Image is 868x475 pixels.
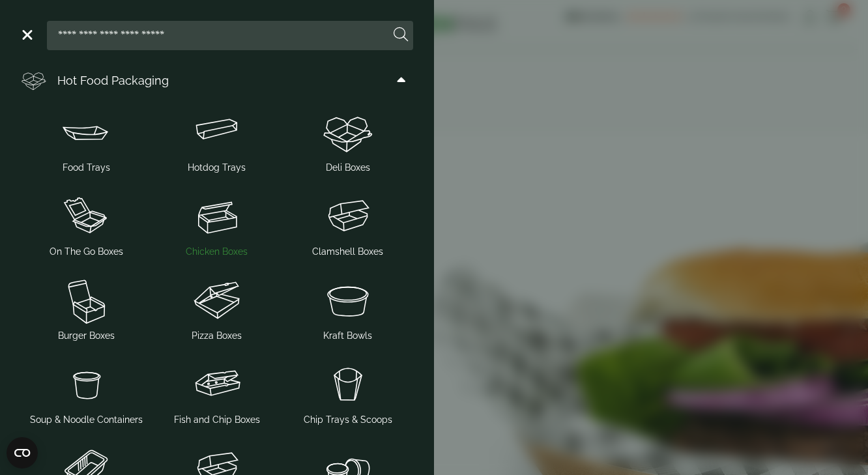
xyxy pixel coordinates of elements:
span: On The Go Boxes [50,245,123,259]
img: Deli_box.svg [21,67,47,93]
a: On The Go Boxes [26,188,147,261]
img: SoupNsalad_bowls.svg [287,274,408,326]
a: Kraft Bowls [287,272,408,345]
a: Chip Trays & Scoops [287,356,408,429]
a: Burger Boxes [26,272,147,345]
a: Clamshell Boxes [287,188,408,261]
img: Hotdog_tray.svg [157,106,278,158]
span: Hotdog Trays [188,161,246,175]
span: Chicken Boxes [186,245,248,259]
a: Food Trays [26,104,147,177]
a: Deli Boxes [287,104,408,177]
img: Clamshell_box.svg [287,190,408,242]
a: Fish and Chip Boxes [157,356,278,429]
button: Open CMP widget [7,437,38,468]
a: Chicken Boxes [157,188,278,261]
span: Soup & Noodle Containers [30,413,143,427]
img: Pizza_boxes.svg [157,274,278,326]
img: Burger_box.svg [26,274,147,326]
span: Food Trays [63,161,110,175]
span: Clamshell Boxes [312,245,383,259]
span: Kraft Bowls [323,329,372,343]
a: Pizza Boxes [157,272,278,345]
a: Hot Food Packaging [21,62,413,98]
span: Deli Boxes [326,161,370,175]
img: Deli_box.svg [287,106,408,158]
span: Fish and Chip Boxes [174,413,260,427]
img: FishNchip_box.svg [157,358,278,410]
a: Soup & Noodle Containers [26,356,147,429]
img: Chicken_box-1.svg [157,190,278,242]
a: Hotdog Trays [157,104,278,177]
span: Burger Boxes [58,329,115,343]
img: Chip_tray.svg [287,358,408,410]
span: Hot Food Packaging [57,72,169,89]
img: Food_tray.svg [26,106,147,158]
span: Pizza Boxes [192,329,242,343]
img: OnTheGo_boxes.svg [26,190,147,242]
span: Chip Trays & Scoops [304,413,392,427]
img: SoupNoodle_container.svg [26,358,147,410]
